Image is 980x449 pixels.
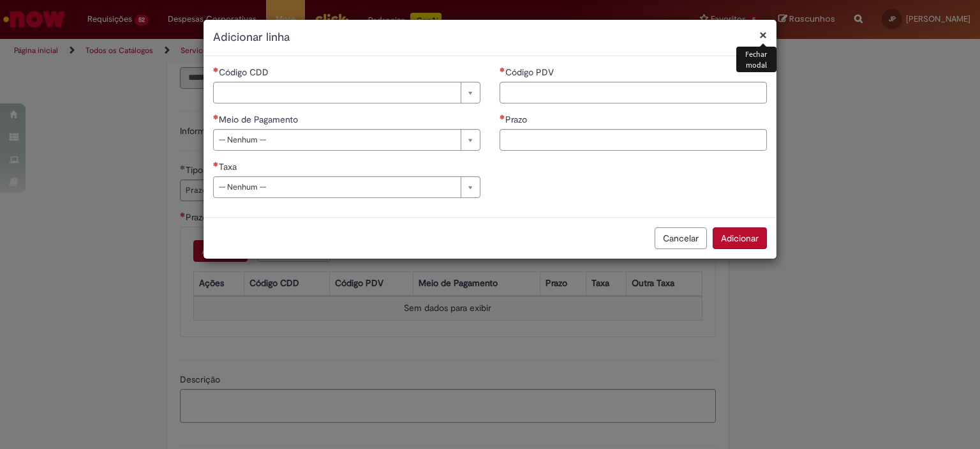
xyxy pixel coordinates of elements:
span: Necessários [500,114,505,119]
button: Adicionar [713,227,767,249]
span: -- Nenhum -- [219,177,454,197]
button: Cancelar [655,227,707,249]
span: -- Nenhum -- [219,130,454,150]
span: Código PDV [505,66,556,78]
button: Fechar modal [759,28,767,42]
span: Necessários [213,162,219,167]
a: Limpar campo Código CDD [213,82,480,103]
input: Código PDV [500,82,767,103]
span: Meio de Pagamento [219,114,301,125]
span: Necessários [213,67,219,72]
span: Necessários [213,114,219,119]
h2: Adicionar linha [213,29,767,46]
div: Fechar modal [736,47,776,72]
span: Necessários - Código CDD [219,66,271,78]
span: Taxa [219,161,239,172]
span: Necessários [500,67,505,72]
span: Prazo [505,114,530,125]
input: Prazo [500,129,767,151]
